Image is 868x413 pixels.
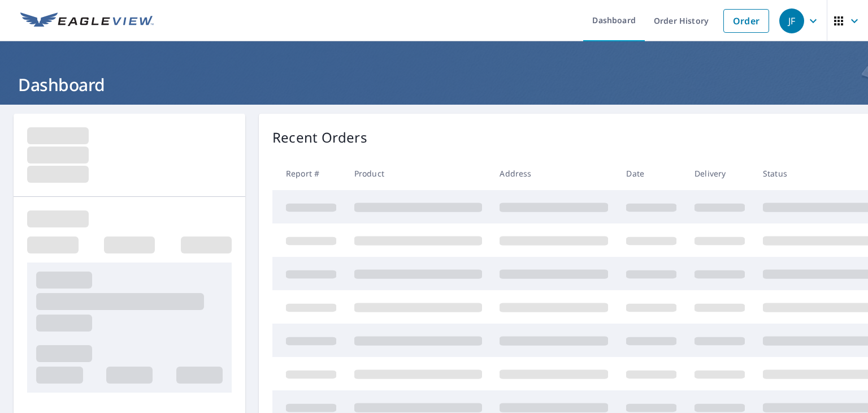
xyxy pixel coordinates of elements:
th: Report # [272,157,345,190]
th: Product [345,157,491,190]
th: Date [617,157,685,190]
img: EV Logo [20,12,154,29]
p: Recent Orders [272,127,367,148]
h1: Dashboard [14,73,854,96]
a: Order [723,9,769,33]
th: Delivery [685,157,754,190]
div: JF [779,8,804,33]
th: Address [491,157,617,190]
